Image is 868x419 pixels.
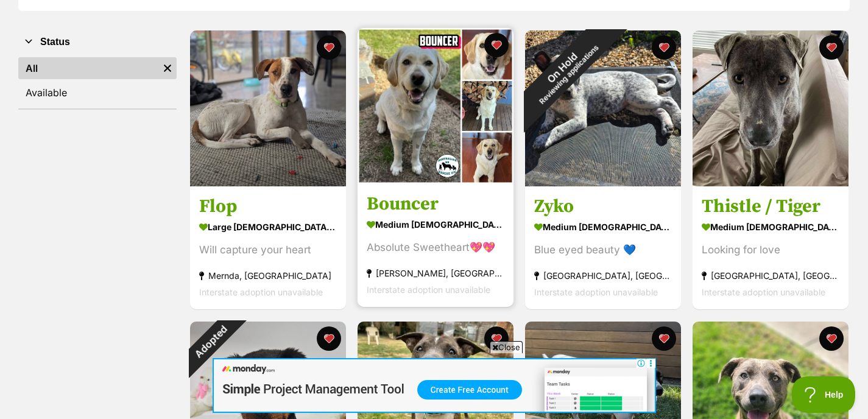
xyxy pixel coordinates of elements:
span: Interstate adoption unavailable [199,287,323,298]
button: favourite [484,33,509,57]
button: favourite [819,35,844,60]
div: medium [DEMOGRAPHIC_DATA] Dog [702,219,839,236]
div: Will capture your heart [199,242,337,259]
div: large [DEMOGRAPHIC_DATA] Dog [199,219,337,236]
button: favourite [317,35,341,60]
div: medium [DEMOGRAPHIC_DATA] Dog [534,219,672,236]
button: favourite [652,35,676,60]
a: Available [18,82,177,104]
span: Reviewing applications [538,43,601,106]
div: Absolute Sweetheart💖💖 [367,240,504,256]
a: On HoldReviewing applications [525,177,681,189]
h3: Bouncer [367,193,504,216]
a: Bouncer medium [DEMOGRAPHIC_DATA] Dog Absolute Sweetheart💖💖 [PERSON_NAME], [GEOGRAPHIC_DATA] Inte... [358,184,513,308]
h3: Thistle / Tiger [702,195,839,219]
button: favourite [484,326,509,351]
div: On Hold [498,4,633,138]
a: Thistle / Tiger medium [DEMOGRAPHIC_DATA] Dog Looking for love [GEOGRAPHIC_DATA], [GEOGRAPHIC_DAT... [693,186,849,310]
img: Thistle / Tiger [693,30,849,186]
div: Adopted [174,306,247,378]
iframe: Advertisement [213,358,656,413]
div: Status [18,55,177,108]
button: favourite [652,326,676,351]
div: Mernda, [GEOGRAPHIC_DATA] [199,268,337,284]
span: Interstate adoption unavailable [702,287,825,298]
div: [GEOGRAPHIC_DATA], [GEOGRAPHIC_DATA] [702,268,839,284]
span: Interstate adoption unavailable [367,285,490,295]
div: Looking for love [702,242,839,259]
h3: Zyko [534,195,672,219]
a: Remove filter [158,57,177,79]
button: favourite [819,326,844,351]
div: [GEOGRAPHIC_DATA], [GEOGRAPHIC_DATA] [534,268,672,284]
button: favourite [317,326,341,351]
div: Blue eyed beauty 💙 [534,242,672,259]
a: Flop large [DEMOGRAPHIC_DATA] Dog Will capture your heart Mernda, [GEOGRAPHIC_DATA] Interstate ad... [190,186,346,310]
img: Flop [190,30,346,186]
a: All [18,57,158,79]
div: [PERSON_NAME], [GEOGRAPHIC_DATA] [367,266,504,282]
img: Bouncer [358,28,513,184]
span: Close [490,341,523,353]
span: Interstate adoption unavailable [534,287,658,298]
div: medium [DEMOGRAPHIC_DATA] Dog [367,216,504,234]
h3: Flop [199,195,337,219]
a: Zyko medium [DEMOGRAPHIC_DATA] Dog Blue eyed beauty 💙 [GEOGRAPHIC_DATA], [GEOGRAPHIC_DATA] Inters... [525,186,681,310]
button: Status [18,34,177,50]
iframe: Help Scout Beacon - Open [792,376,856,413]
